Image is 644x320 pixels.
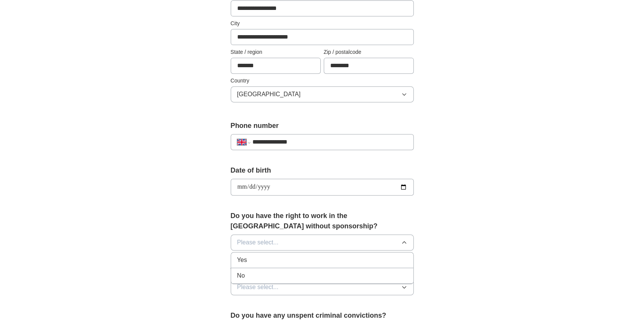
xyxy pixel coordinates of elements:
[231,211,414,231] label: Do you have the right to work in the [GEOGRAPHIC_DATA] without sponsorship?
[237,90,301,99] span: [GEOGRAPHIC_DATA]
[231,77,414,85] label: Country
[237,283,279,292] span: Please select...
[231,86,414,102] button: [GEOGRAPHIC_DATA]
[324,48,414,56] label: Zip / postalcode
[231,279,414,295] button: Please select...
[231,19,414,27] label: City
[231,48,321,56] label: State / region
[231,165,414,176] label: Date of birth
[237,238,279,247] span: Please select...
[231,234,414,251] button: Please select...
[231,121,414,131] label: Phone number
[237,271,245,280] span: No
[237,255,247,265] span: Yes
